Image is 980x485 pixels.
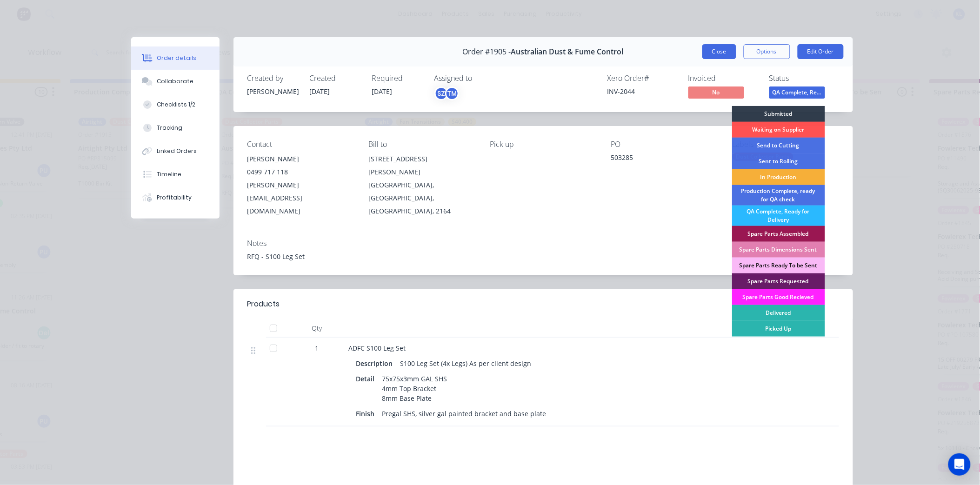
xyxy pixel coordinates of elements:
[732,289,825,305] div: Spare Parts Good Recieved
[310,87,330,96] span: [DATE]
[732,206,825,226] div: QA Complete, Ready for Delivery
[247,140,354,149] div: Contact
[379,407,550,420] div: Pregal SHS, silver gal painted bracket and base plate
[372,87,393,96] span: [DATE]
[131,47,220,70] button: Order details
[688,86,744,98] span: No
[372,74,423,83] div: Required
[131,93,220,116] button: Checklists 1/2
[511,47,624,56] span: Australian Dust & Fume Control
[434,86,448,100] div: SZ
[247,153,354,218] div: [PERSON_NAME]0499 717 118[PERSON_NAME][EMAIL_ADDRESS][DOMAIN_NAME]
[131,116,220,140] button: Tracking
[732,106,825,122] div: Submitted
[247,86,299,96] div: [PERSON_NAME]
[769,86,825,98] span: QA Complete, Re...
[732,321,825,337] div: Picked Up
[157,147,197,155] div: Linked Orders
[463,47,511,56] span: Order #1905 -
[310,74,361,83] div: Created
[732,122,825,138] div: Waiting on Supplier
[157,193,192,202] div: Profitability
[349,344,406,352] span: ADFC S100 Leg Set
[356,357,397,370] div: Description
[732,258,825,273] div: Spare Parts Ready To be Sent
[247,166,354,179] div: 0499 717 118
[368,179,475,218] div: [GEOGRAPHIC_DATA], [GEOGRAPHIC_DATA], [GEOGRAPHIC_DATA], 2164
[157,124,182,132] div: Tracking
[732,273,825,289] div: Spare Parts Requested
[247,179,354,218] div: [PERSON_NAME][EMAIL_ADDRESS][DOMAIN_NAME]
[948,453,971,476] div: Open Intercom Messenger
[732,226,825,242] div: Spare Parts Assembled
[356,407,379,420] div: Finish
[131,163,220,186] button: Timeline
[434,74,527,83] div: Assigned to
[131,186,220,209] button: Profitability
[247,153,354,166] div: [PERSON_NAME]
[688,74,758,83] div: Invoiced
[289,319,345,338] div: Qty
[157,54,196,62] div: Order details
[732,242,825,258] div: Spare Parts Dimensions Sent
[315,343,319,353] span: 1
[702,44,736,59] button: Close
[356,372,379,385] div: Detail
[607,74,677,83] div: Xero Order #
[247,239,839,248] div: Notes
[607,86,677,96] div: INV-2044
[611,140,718,149] div: PO
[368,140,475,149] div: Bill to
[798,44,844,59] button: Edit Order
[732,153,825,169] div: Sent to Rolling
[157,77,193,86] div: Collaborate
[744,44,790,59] button: Options
[247,74,299,83] div: Created by
[769,74,839,83] div: Status
[397,357,535,370] div: S100 Leg Set (4x Legs) As per client design
[490,140,596,149] div: Pick up
[247,299,280,310] div: Products
[611,153,718,166] div: 503285
[157,100,195,109] div: Checklists 1/2
[131,140,220,163] button: Linked Orders
[247,252,839,261] div: RFQ - S100 Leg Set
[368,153,475,179] div: [STREET_ADDRESS][PERSON_NAME]
[769,86,825,100] button: QA Complete, Re...
[732,305,825,321] div: Delivered
[445,86,459,100] div: TM
[157,170,181,179] div: Timeline
[379,372,451,405] div: 75x75x3mm GAL SHS 4mm Top Bracket 8mm Base Plate
[368,153,475,218] div: [STREET_ADDRESS][PERSON_NAME][GEOGRAPHIC_DATA], [GEOGRAPHIC_DATA], [GEOGRAPHIC_DATA], 2164
[732,138,825,153] div: Send to Cutting
[732,169,825,185] div: In Production
[434,86,459,100] button: SZTM
[131,70,220,93] button: Collaborate
[732,185,825,206] div: Production Complete, ready for QA check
